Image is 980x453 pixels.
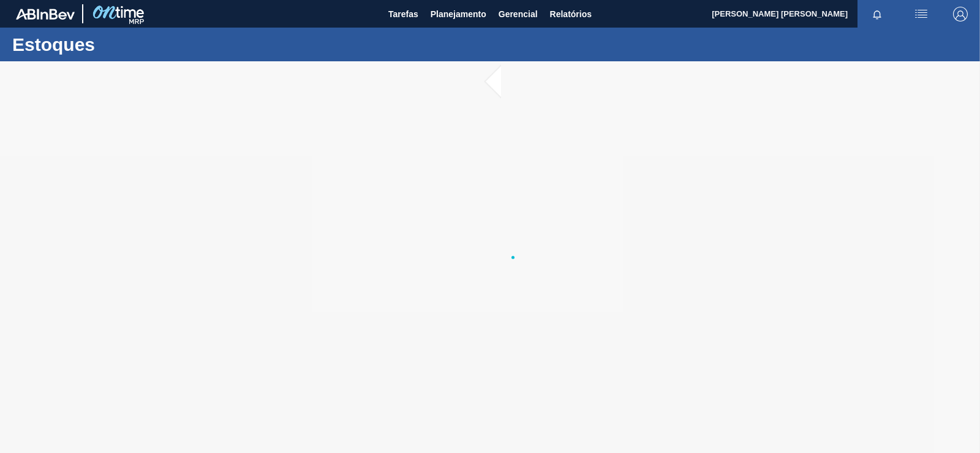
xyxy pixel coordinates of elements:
[388,7,418,21] span: Tarefas
[550,7,592,21] span: Relatórios
[858,6,897,23] button: Notificações
[499,7,538,21] span: Gerencial
[431,7,486,21] span: Planejamento
[16,9,75,20] img: TNhmsLtSVTkK8tSr43FrP2fwEKptu5GPRR3wAAAABJRU5ErkJggg==
[12,37,230,51] h1: Estoques
[953,7,968,21] img: Logout
[914,7,929,21] img: userActions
